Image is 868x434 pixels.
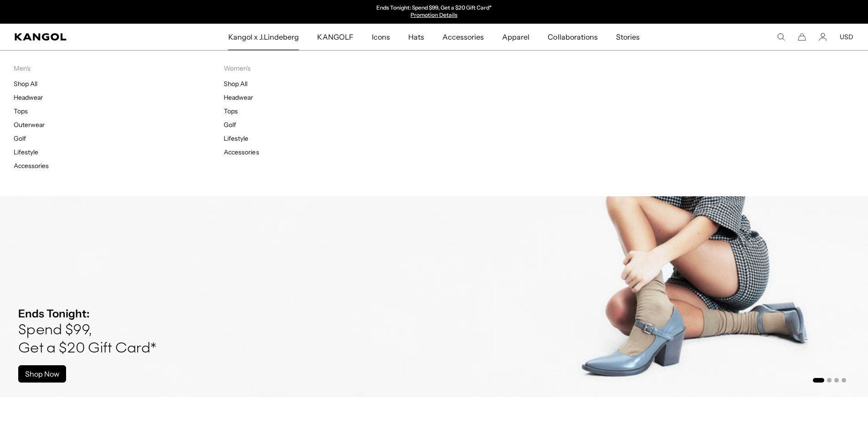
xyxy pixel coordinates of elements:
a: Collaborations [539,24,606,50]
a: Golf [224,121,236,129]
a: Accessories [433,24,493,50]
a: Tops [224,107,238,115]
summary: Search here [777,33,785,41]
strong: Ends Tonight: [18,307,90,320]
a: Kangol [15,33,151,41]
button: Go to slide 2 [827,378,832,383]
p: Women's [224,64,434,72]
a: Accessories [14,162,49,170]
button: Go to slide 1 [813,378,824,383]
button: Go to slide 4 [842,378,846,383]
span: Icons [372,24,390,50]
p: Men's [14,64,224,72]
a: Accessories [224,148,259,156]
span: Accessories [442,24,484,50]
div: Announcement [340,5,528,19]
span: Stories [616,24,640,50]
p: Ends Tonight: Spend $99, Get a $20 Gift Card* [376,5,492,12]
a: Lifestyle [224,134,248,143]
a: Headwear [224,93,253,102]
a: Icons [363,24,399,50]
a: Account [819,33,827,41]
span: Collaborations [548,24,597,50]
button: Cart [798,33,806,41]
a: Outerwear [14,121,45,129]
div: 1 of 2 [340,5,528,19]
h4: Get a $20 Gift Card* [18,340,156,358]
slideshow-component: Announcement bar [340,5,528,19]
a: Headwear [14,93,43,102]
span: KANGOLF [317,24,353,50]
a: Stories [607,24,649,50]
a: Lifestyle [14,148,38,156]
a: Apparel [493,24,539,50]
a: Kangol x J.Lindeberg [219,24,308,50]
button: Go to slide 3 [834,378,839,383]
button: USD [840,33,853,41]
a: Shop All [224,80,247,88]
a: Tops [14,107,28,115]
a: KANGOLF [308,24,362,50]
a: Promotion Details [411,11,457,18]
span: Hats [408,24,424,50]
a: Golf [14,134,26,143]
span: Kangol x J.Lindeberg [228,24,299,50]
a: Shop Now [18,365,66,383]
span: Apparel [502,24,529,50]
a: Hats [399,24,433,50]
a: Shop All [14,80,37,88]
ul: Select a slide to show [812,376,846,383]
h4: Spend $99, [18,322,156,340]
